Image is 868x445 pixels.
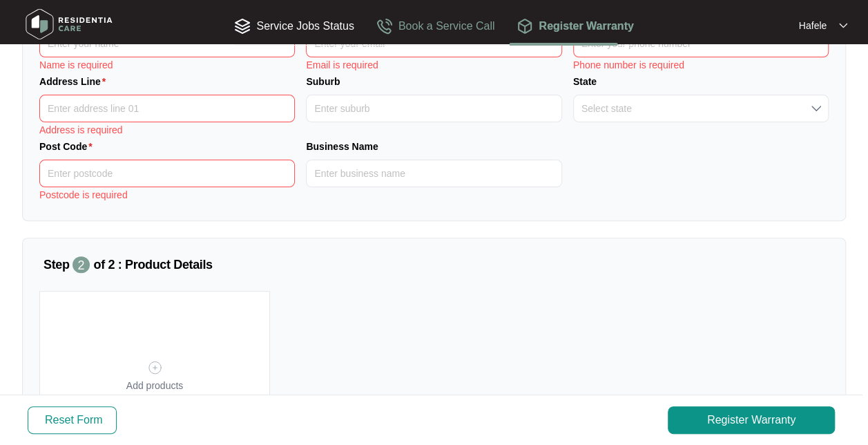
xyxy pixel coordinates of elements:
[39,122,295,138] div: Address is required
[376,17,495,35] div: Book a Service Call
[799,19,827,32] p: Hafele
[39,160,295,187] input: Post Code
[306,95,561,122] input: Suburb
[306,57,561,73] div: Email is required
[573,57,829,73] div: Phone number is required
[126,379,184,392] p: Add products
[707,412,795,428] span: Register Warranty
[39,140,98,153] label: Post Code
[28,406,117,434] button: Reset Form
[306,160,561,187] input: Business Name
[39,95,295,122] input: Address Line
[306,140,388,153] label: Business Name
[517,18,533,35] img: Register Warranty icon
[44,255,70,274] p: Step
[39,57,295,73] div: Name is required
[21,3,117,45] img: residentia care logo
[573,75,607,88] label: State
[94,255,213,274] p: of 2 : Product Details
[45,412,103,428] span: Reset Form
[78,257,84,274] p: 2
[39,187,295,202] div: Postcode is required
[234,18,251,35] img: Service Jobs Status icon
[234,17,354,35] div: Service Jobs Status
[517,17,633,35] div: Register Warranty
[39,75,111,88] label: Address Line
[839,22,847,29] img: dropdown arrow
[668,406,835,434] button: Register Warranty
[376,18,393,35] img: Book a Service Call icon
[306,75,350,88] label: Suburb
[147,357,163,379] img: plusCircle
